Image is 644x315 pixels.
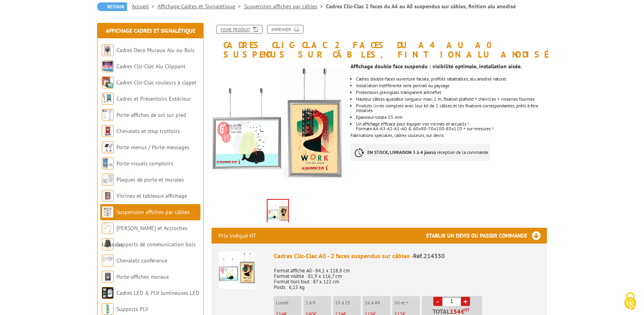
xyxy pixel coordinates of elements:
a: Suspension affiches par câbles [244,3,326,10]
li: Protecteurs plexiglass transparent antireflet [356,90,547,95]
a: Chevalets et stop trottoirs [116,127,180,135]
span: 154 [450,308,461,315]
div: Cadres Clic-Clac A0 - 2 faces suspendus sur câbles - [274,251,540,261]
li: Cadres double-faces ouverture faciale, profilés rabattables, alu anodisé naturel [356,77,547,81]
img: Porte-affiches muraux [102,271,114,283]
img: suspendus_par_cables_214330_1.jpg [212,63,344,196]
a: Accueil [132,3,157,10]
img: Cadres Clic-Clac couleurs à clapet [102,77,114,88]
img: Porte-menus / Porte-messages [102,141,114,153]
button: Cookies (fenêtre modale) [616,288,644,315]
img: Porte-visuels comptoirs [102,157,114,169]
div: Fabrications spéciales, cadres couleurs, sur devis. [350,59,553,169]
a: + [461,297,470,306]
p: Produits livrés complets avec leur kit de 2 câbles et les fixations correspondantes, prêts à être... [356,103,547,113]
a: Porte-menus / Porte-messages [116,144,189,151]
p: 50 et + [394,300,420,306]
p: Format affiche A0 - 84,1 x 118,8 cm Format visible : 81,9 x 116,7 cm Format hors tout : 87 x 122 ... [274,262,540,290]
a: Cadres Deco Muraux Alu ou Bois [116,47,195,54]
a: Supports PLV [116,306,148,313]
a: Porte-affiches muraux [116,273,169,280]
p: Affichage double face suspendu : visibilité optimale, installation aisée. [350,64,547,69]
img: Plaques de porte et murales [102,174,114,186]
p: Epaisseur totale 25 mm [356,115,547,120]
a: Retour [97,2,127,11]
a: Supports de communication bois [116,241,196,248]
img: Cookies (fenêtre modale) [620,291,640,311]
a: Porte-visuels comptoirs [116,160,173,167]
a: Porte-affiches de sol sur pied [116,111,186,118]
a: Chevalets conférence [116,257,167,264]
sup: HT [464,307,470,313]
img: Cadres Deco Muraux Alu ou Bois [102,44,114,56]
h1: Cadres Clic-Clac 2 faces du A4 au A0 suspendus sur câbles, finition alu anodisé [206,25,553,59]
span: € [461,308,464,315]
a: Fiche produit [216,25,262,34]
a: Affichage Cadres et Signalétique [157,3,244,10]
p: Hauteur câbles ajustable longueur maxi 2 m, fixation plafond + chevilles + visseries fournies [356,97,547,101]
a: Cadres Clic-Clac couleurs à clapet [116,79,197,86]
h3: Etablir un devis ou passer commande [426,228,547,244]
a: Cadres et Présentoirs Extérieur [116,95,191,102]
img: Vitrines et tableaux affichage [102,190,114,202]
img: Suspension affiches par câbles [102,206,114,218]
a: Plaques de porte et murales [116,176,184,183]
img: Chevalets conférence [102,255,114,266]
p: Un affichage efficace pour équiper vos vitrines et accueils ! Formats A4-A3-A2-A1-A0 & 60x80-70x1... [356,122,547,131]
a: - [433,297,442,306]
img: Cadres Clic-Clac Alu Clippant [102,60,114,72]
a: Suspension affiches par câbles [116,208,190,216]
p: L'unité [276,300,301,306]
span: Réf.214330 [413,252,445,260]
p: 2 à 9 [305,300,331,306]
a: Affichage Cadres et Signalétique [106,27,195,34]
img: Porte-affiches de sol sur pied [102,109,114,121]
li: Cadres Clic-Clac 2 faces du A4 au A0 suspendus sur câbles, finition alu anodisé [326,2,516,10]
li: Installation indifférente sens portrait ou paysage [356,83,547,88]
img: suspendus_par_cables_214330_1.jpg [268,200,288,224]
a: Cadres LED & PLV lumineuses LED [116,289,199,296]
p: à réception de la commande [350,144,490,161]
a: Cadres Clic-Clac Alu Clippant [116,63,185,70]
img: Cadres Clic-Clac A0 - 2 faces suspendus sur câbles [219,251,256,289]
a: Vitrines et tableaux affichage [116,192,187,199]
img: Cadres LED & PLV lumineuses LED [102,287,114,299]
img: Cadres et Présentoirs Extérieur [102,93,114,105]
a: Imprimer [267,25,303,34]
strong: EN STOCK, LIVRAISON 3 à 4 jours [367,149,434,155]
p: 10 à 25 [335,300,361,306]
p: Prix indiqué HT [219,228,256,244]
img: Supports PLV [102,303,114,315]
p: 26 à 49 [365,300,390,306]
img: Chevalets et stop trottoirs [102,125,114,137]
a: [PERSON_NAME] et Accroches tableaux [102,225,187,248]
img: Cimaises et Accroches tableaux [102,222,114,234]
